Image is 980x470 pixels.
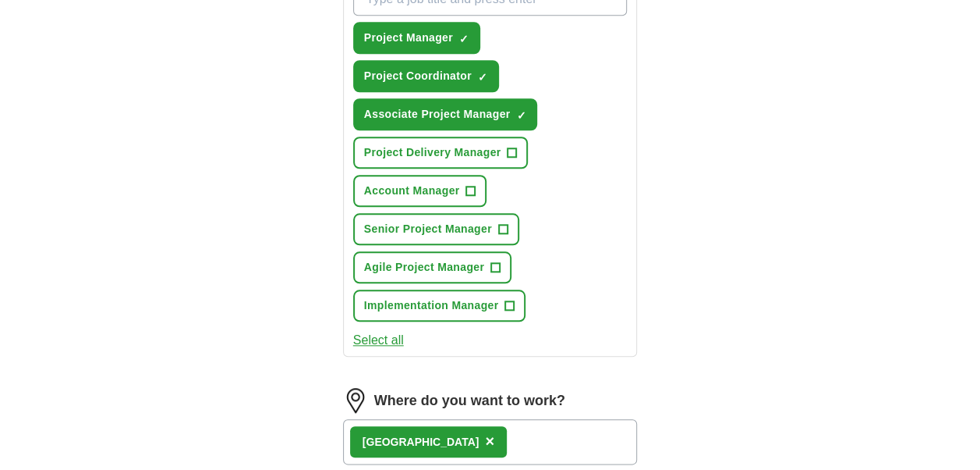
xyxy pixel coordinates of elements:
button: Agile Project Manager [353,251,511,283]
button: Implementation Manager [353,290,526,322]
div: [GEOGRAPHIC_DATA] [363,434,479,450]
button: Project Delivery Manager [353,137,529,169]
button: Senior Project Manager [353,213,519,245]
span: ✓ [478,71,487,84]
span: Project Coordinator [364,68,472,84]
span: ✓ [459,33,469,45]
button: Project Coordinator✓ [353,60,499,92]
span: Senior Project Manager [364,221,492,237]
button: Associate Project Manager✓ [353,98,538,130]
button: × [485,430,494,454]
label: Where do you want to work? [374,390,565,411]
button: Select all [353,331,404,350]
span: Project Delivery Manager [364,144,501,161]
span: Agile Project Manager [364,259,484,276]
span: × [485,433,494,450]
button: Account Manager [353,175,487,207]
span: Account Manager [364,183,460,199]
img: location.png [343,388,368,413]
span: ✓ [516,109,525,122]
span: Project Manager [364,30,453,46]
span: Implementation Manager [364,297,499,314]
button: Project Manager✓ [353,22,480,54]
span: Associate Project Manager [364,106,511,123]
